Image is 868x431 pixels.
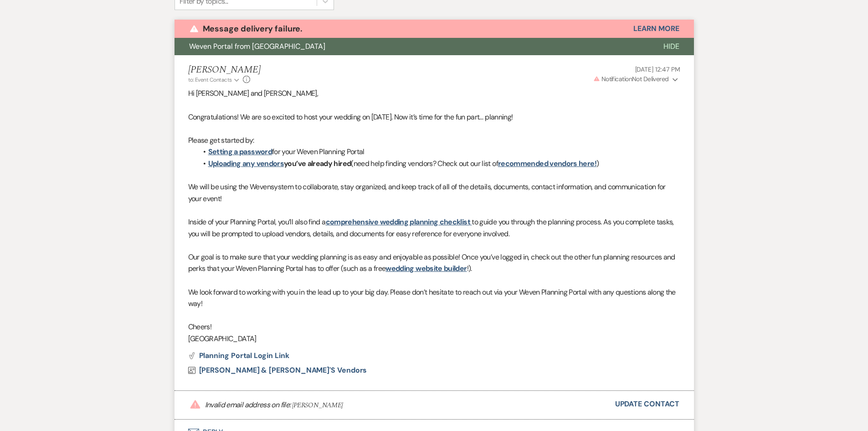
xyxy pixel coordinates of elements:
[205,400,343,410] p: Invalid email address on file:
[380,217,470,227] a: wedding planning checklist
[596,159,599,168] span: )
[615,398,679,410] a: Update Contact
[208,159,284,168] a: Uploading any vendors
[498,159,596,168] a: recommended vendors here!
[188,352,289,359] button: Planning Portal Login Link
[351,159,498,168] span: (need help finding vendors? Check out our list of
[188,217,326,227] span: Inside of your Planning Portal, you’ll also find a
[188,76,241,84] button: to: Event Contacts
[188,322,212,332] span: Cheers!
[593,75,669,83] span: Not Delivered
[188,135,254,145] span: Please get started by:
[188,217,674,239] span: to guide you through the planning process. As you complete tasks, you will be prompted to upload ...
[199,365,367,375] span: [PERSON_NAME] & [PERSON_NAME]'s Vendors
[188,64,261,76] h5: [PERSON_NAME]
[188,252,675,274] span: Our goal is to make sure that your wedding planning is as easy and enjoyable as possible! Once yo...
[208,159,351,168] strong: you’ve already hired
[467,264,472,273] span: !).
[175,38,649,55] button: Weven Portal from [GEOGRAPHIC_DATA]
[188,182,666,203] span: system to collaborate, stay organized, and keep track of all of the details, documents, contact i...
[188,287,676,309] span: We look forward to working with you in the lead up to your big day. Please don’t hesitate to reac...
[188,333,680,345] p: [GEOGRAPHIC_DATA]
[188,367,367,374] a: [PERSON_NAME] & [PERSON_NAME]'s Vendors
[592,74,680,84] button: NotificationNot Delivered
[385,264,467,273] a: wedding website builder
[208,147,272,156] a: Setting a password
[188,112,513,122] span: Congratulations! We are so excited to host your wedding on [DATE]. Now it’s time for the fun part...
[663,42,679,51] span: Hide
[272,147,365,156] span: for your Weven Planning Portal
[601,75,632,83] span: Notification
[203,22,303,36] p: Message delivery failure.
[292,400,343,410] span: [PERSON_NAME]
[188,76,232,83] span: to: Event Contacts
[649,38,694,55] button: Hide
[188,88,318,98] span: Hi [PERSON_NAME] and [PERSON_NAME],
[635,65,680,73] span: [DATE] 12:47 PM
[633,25,679,32] button: Learn More
[189,42,325,51] span: Weven Portal from [GEOGRAPHIC_DATA]
[188,182,271,192] span: We will be using the Weven
[326,217,379,227] a: comprehensive
[199,351,289,360] span: Planning Portal Login Link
